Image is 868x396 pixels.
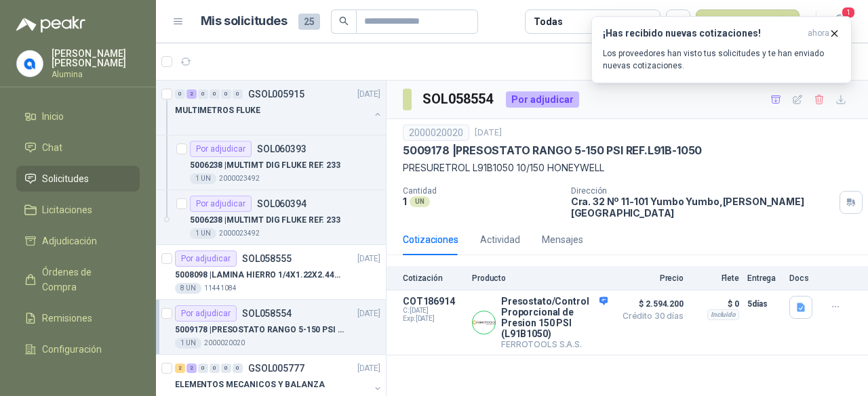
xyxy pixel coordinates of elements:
[190,196,252,212] div: Por adjudicar
[198,364,208,373] div: 0
[186,364,197,373] div: 2
[42,171,89,186] span: Solicitudes
[827,9,852,34] button: 1
[692,296,739,312] p: $ 0
[591,16,852,83] button: ¡Has recibido nuevas cotizaciones!ahora Los proveedores han visto tus solicitudes y te han enviad...
[190,141,252,157] div: Por adjudicar
[233,89,243,99] div: 0
[616,312,684,320] span: Crédito 30 días
[257,144,307,154] p: SOL060393
[747,296,781,312] p: 5 días
[42,109,64,124] span: Inicio
[339,16,349,26] span: search
[175,269,344,282] p: 5008098 | LAMINA HIERRO 1/4X1.22X2.44MT
[403,273,464,283] p: Cotización
[42,234,97,248] span: Adjudicación
[156,190,386,245] a: Por adjudicarSOL0603945006238 |MULTIMT DIG FLUKE REF. 2331 UN2000023492
[242,254,292,263] p: SOL058555
[480,232,520,247] div: Actividad
[789,273,816,283] p: Docs
[16,305,140,331] a: Remisiones
[17,51,43,76] img: Company Logo
[16,166,140,192] a: Solicitudes
[190,173,216,184] div: 1 UN
[198,89,208,99] div: 0
[410,196,430,207] div: UN
[357,252,380,265] p: [DATE]
[175,104,260,117] p: MULTIMETROS FLUKE
[210,364,220,373] div: 0
[603,47,840,72] p: Los proveedores han visto tus solicitudes y te han enviado nuevas cotizaciones.
[542,232,583,247] div: Mensajes
[175,283,201,294] div: 8 UN
[692,273,739,283] p: Flete
[186,89,197,99] div: 2
[16,336,140,362] a: Configuración
[201,12,288,31] h1: Mis solicitudes
[534,14,562,29] div: Todas
[219,228,260,239] p: 2000023492
[221,364,231,373] div: 0
[190,214,340,227] p: 5006238 | MULTIMT DIG FLUKE REF. 233
[248,364,304,373] p: GSOL005777
[210,89,220,99] div: 0
[571,186,834,196] p: Dirección
[403,160,852,175] p: PRESURETROL L91B1050 10/150 HONEYWELL
[242,309,292,318] p: SOL058554
[16,228,140,254] a: Adjudicación
[175,305,237,322] div: Por adjudicar
[248,89,304,99] p: GSOL005915
[175,89,185,99] div: 0
[298,14,320,30] span: 25
[204,338,245,349] p: 2000020020
[16,135,140,160] a: Chat
[16,197,140,223] a: Licitaciones
[175,364,185,373] div: 2
[52,70,140,79] p: Alumina
[190,159,340,172] p: 5006238 | MULTIMT DIG FLUKE REF. 233
[175,378,325,391] p: ELEMENTOS MECANICOS Y BALANZA
[403,307,464,315] span: C: [DATE]
[473,311,495,334] img: Company Logo
[175,250,237,267] div: Por adjudicar
[696,9,800,34] button: Nueva solicitud
[501,339,608,349] p: FERROTOOLS S.A.S.
[42,265,127,294] span: Órdenes de Compra
[475,127,502,139] p: [DATE]
[219,173,260,184] p: 2000023492
[506,91,579,108] div: Por adjudicar
[422,89,495,110] h3: SOL058554
[16,259,140,300] a: Órdenes de Compra
[156,245,386,300] a: Por adjudicarSOL058555[DATE] 5008098 |LAMINA HIERRO 1/4X1.22X2.44MT8 UN11441084
[156,135,386,190] a: Por adjudicarSOL0603935006238 |MULTIMT DIG FLUKE REF. 2331 UN2000023492
[190,228,216,239] div: 1 UN
[257,199,307,208] p: SOL060394
[357,88,380,101] p: [DATE]
[357,307,380,320] p: [DATE]
[616,273,684,283] p: Precio
[747,273,781,283] p: Entrega
[204,283,237,294] p: 11441084
[571,196,834,219] p: Cra. 32 Nº 11-101 Yumbo Yumbo , [PERSON_NAME][GEOGRAPHIC_DATA]
[16,104,140,129] a: Inicio
[42,140,62,155] span: Chat
[403,125,469,141] div: 2000020020
[357,362,380,375] p: [DATE]
[603,28,802,39] h3: ¡Has recibido nuevas cotizaciones!
[175,338,201,349] div: 1 UN
[42,311,92,326] span: Remisiones
[42,342,102,357] span: Configuración
[403,196,407,207] p: 1
[175,324,344,336] p: 5009178 | PRESOSTATO RANGO 5-150 PSI REF.L91B-1050
[707,309,739,320] div: Incluido
[403,186,560,196] p: Cantidad
[42,202,92,217] span: Licitaciones
[52,49,140,68] p: [PERSON_NAME] [PERSON_NAME]
[156,300,386,355] a: Por adjudicarSOL058554[DATE] 5009178 |PRESOSTATO RANGO 5-150 PSI REF.L91B-10501 UN2000020020
[233,364,243,373] div: 0
[403,232,458,247] div: Cotizaciones
[472,273,608,283] p: Producto
[175,86,383,129] a: 0 2 0 0 0 0 GSOL005915[DATE] MULTIMETROS FLUKE
[221,89,231,99] div: 0
[403,144,702,158] p: 5009178 | PRESOSTATO RANGO 5-150 PSI REF.L91B-1050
